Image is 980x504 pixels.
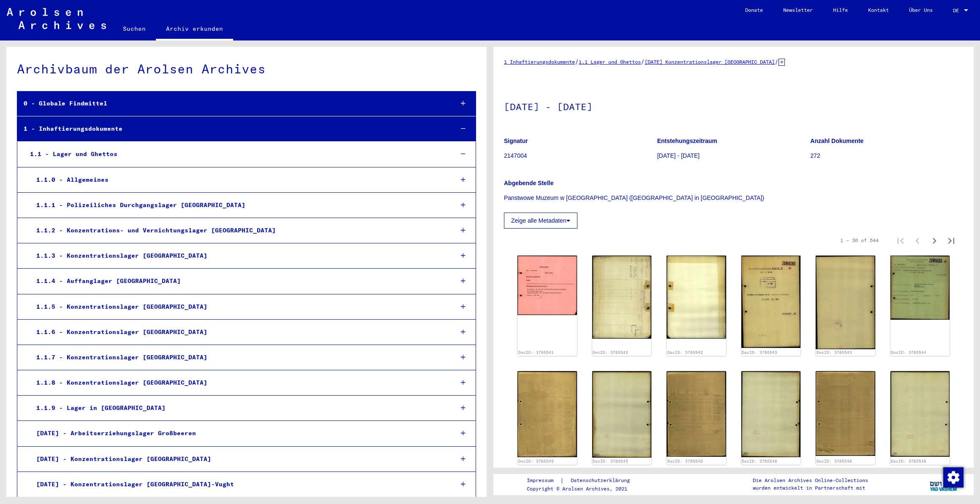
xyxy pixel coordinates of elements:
img: 002.jpg [741,371,801,457]
div: Zustimmung ändern [943,467,963,487]
a: [DATE] Konzentrationslager [GEOGRAPHIC_DATA] [645,59,775,65]
div: 1.1 - Lager und Ghettos [24,146,446,162]
div: [DATE] - Konzentrationslager [GEOGRAPHIC_DATA]-Vught [30,476,446,493]
button: Zeige alle Metadaten [504,213,577,229]
a: Archiv erkunden [156,19,233,40]
p: [DATE] - [DATE] [657,151,810,160]
b: Anzahl Dokumente [810,137,863,144]
p: Copyright © Arolsen Archives, 2021 [527,485,640,493]
img: 001.jpg [592,256,652,339]
b: Entstehungszeitraum [657,137,717,144]
img: 002.jpg [667,256,726,339]
img: 001.jpg [517,256,577,315]
img: 002.jpg [592,371,652,458]
a: DocID: 3765548 [891,459,926,464]
span: / [641,58,645,65]
button: First page [892,232,909,249]
a: DocID: 3765545 [593,459,628,464]
div: 1.1.3 - Konzentrationslager [GEOGRAPHIC_DATA] [30,248,446,264]
div: 0 - Globale Findmittel [17,95,446,112]
div: 1.1.0 - Allgemeines [30,172,446,188]
img: 001.jpg [890,256,950,320]
a: DocID: 3765542 [667,350,703,355]
img: 001.jpg [741,256,801,348]
span: / [775,58,779,65]
a: DocID: 3765546 [742,459,777,464]
a: Impressum [527,476,560,485]
a: Datenschutzerklärung [564,476,640,485]
p: wurden entwickelt in Partnerschaft mit [753,484,868,492]
p: 2147004 [504,151,657,160]
img: yv_logo.png [928,474,960,495]
p: Panstwowe Muzeum w [GEOGRAPHIC_DATA] ([GEOGRAPHIC_DATA] in [GEOGRAPHIC_DATA]) [504,194,963,202]
a: DocID: 3765543 [742,350,777,355]
a: DocID: 3765543 [817,350,852,355]
div: Archivbaum der Arolsen Archives [17,59,476,78]
a: 1 Inhaftierungsdokumente [504,59,575,65]
a: DocID: 3765545 [518,459,554,464]
a: DocID: 3765541 [518,350,554,355]
a: DocID: 3765544 [891,350,926,355]
a: DocID: 3765546 [667,459,703,464]
img: Arolsen_neg.svg [7,8,106,29]
img: 002.jpg [816,256,875,349]
img: Zustimmung ändern [943,467,964,488]
div: 1.1.8 - Konzentrationslager [GEOGRAPHIC_DATA] [30,375,446,391]
a: Suchen [113,19,156,39]
div: 1.1.6 - Konzentrationslager [GEOGRAPHIC_DATA] [30,324,446,340]
div: 1.1.1 - Polizeiliches Durchgangslager [GEOGRAPHIC_DATA] [30,197,446,213]
div: 1.1.7 - Konzentrationslager [GEOGRAPHIC_DATA] [30,349,446,366]
b: Signatur [504,137,528,144]
div: [DATE] - Arbeitserziehungslager Großbeeren [30,425,446,442]
button: Last page [943,232,960,249]
button: Previous page [909,232,926,249]
img: 002.jpg [890,371,950,456]
h1: [DATE] - [DATE] [504,87,963,124]
div: | [527,476,640,485]
a: 1.1 Lager und Ghettos [579,59,641,65]
div: 1.1.2 - Konzentrations- und Vernichtungslager [GEOGRAPHIC_DATA] [30,222,446,239]
div: 1.1.9 - Lager in [GEOGRAPHIC_DATA] [30,400,446,416]
img: 001.jpg [667,371,726,457]
p: Die Arolsen Archives Online-Collections [753,477,868,484]
div: 1 – 30 of 544 [840,237,879,244]
img: 001.jpg [816,371,875,455]
span: DE [953,8,962,13]
a: DocID: 3765548 [817,459,852,464]
div: 1.1.4 - Auffanglager [GEOGRAPHIC_DATA] [30,273,446,289]
span: / [575,58,579,65]
p: 272 [810,151,963,160]
button: Next page [926,232,943,249]
div: [DATE] - Konzentrationslager [GEOGRAPHIC_DATA] [30,451,446,467]
img: 001.jpg [517,371,577,457]
a: DocID: 3765542 [593,350,628,355]
div: 1 - Inhaftierungsdokumente [17,121,446,137]
b: Abgebende Stelle [504,180,553,186]
div: 1.1.5 - Konzentrationslager [GEOGRAPHIC_DATA] [30,299,446,315]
